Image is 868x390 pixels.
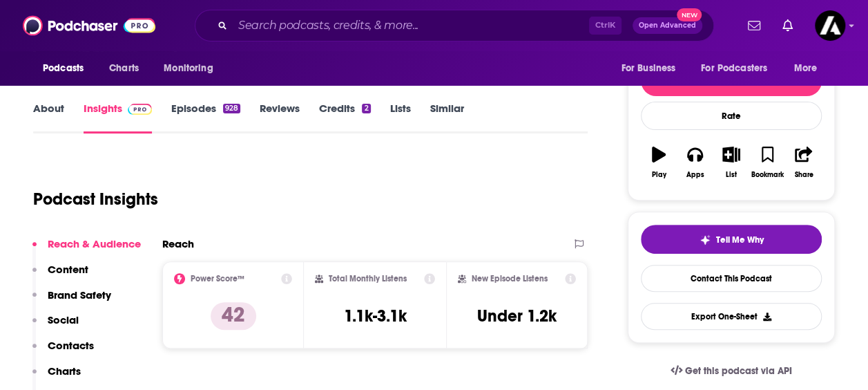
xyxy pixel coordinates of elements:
p: Reach & Audience [48,237,141,250]
a: Get this podcast via API [659,354,803,388]
div: Search podcasts, credits, & more... [195,10,714,41]
span: Podcasts [43,59,84,78]
a: Contact This Podcast [641,265,822,292]
button: open menu [33,55,102,82]
div: 2 [362,104,370,113]
button: Share [786,138,822,187]
span: Charts [109,59,139,78]
button: Bookmark [749,138,785,187]
button: open menu [154,55,231,82]
div: Rate [641,102,822,130]
p: Brand Safety [48,288,111,301]
span: Tell Me Why [716,234,764,245]
button: Social [32,313,79,339]
a: Show notifications dropdown [742,14,766,37]
p: Social [48,313,79,326]
span: New [677,8,702,21]
button: Play [641,138,677,187]
img: Podchaser Pro [128,104,152,115]
p: Content [48,263,88,276]
button: List [713,138,749,187]
span: For Business [621,59,675,78]
a: About [33,102,64,133]
h2: New Episode Listens [472,274,548,284]
a: Charts [100,55,147,82]
h2: Power Score™ [191,274,244,284]
button: open menu [611,55,693,82]
p: Contacts [48,339,94,352]
a: InsightsPodchaser Pro [84,102,152,133]
h3: Under 1.2k [477,306,557,326]
h1: Podcast Insights [33,189,158,210]
a: Credits2 [319,102,370,133]
span: Monitoring [164,59,213,78]
p: Charts [48,364,81,378]
a: Lists [390,102,411,133]
a: Similar [430,102,464,133]
button: tell me why sparkleTell Me Why [641,225,822,254]
span: Logged in as AxicomUK [815,10,845,41]
span: Ctrl K [589,17,621,35]
button: Export One-Sheet [641,303,822,330]
a: Show notifications dropdown [777,14,798,37]
button: Open AdvancedNew [633,17,702,34]
button: Charts [32,364,81,390]
div: Play [652,171,666,179]
button: Show profile menu [815,10,845,41]
button: open menu [784,55,835,82]
div: Share [794,171,813,179]
img: Podchaser - Follow, Share and Rate Podcasts [23,12,155,39]
div: Bookmark [751,171,784,179]
div: List [726,171,737,179]
input: Search podcasts, credits, & more... [233,15,589,37]
h2: Reach [162,237,194,250]
h2: Total Monthly Listens [329,274,407,284]
a: Episodes928 [171,102,240,133]
button: Content [32,263,88,288]
span: Open Advanced [639,22,696,29]
button: Brand Safety [32,288,111,314]
div: Apps [686,171,704,179]
span: More [794,59,818,78]
div: 928 [223,104,240,113]
button: Apps [677,138,713,187]
h3: 1.1k-3.1k [343,306,406,326]
button: Contacts [32,339,94,364]
span: For Podcasters [701,59,767,78]
button: Reach & Audience [32,237,141,263]
img: User Profile [815,10,845,41]
button: open menu [692,55,787,82]
a: Reviews [260,102,300,133]
p: 42 [211,302,256,330]
span: Get this podcast via API [685,365,792,377]
img: tell me why sparkle [700,234,711,245]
